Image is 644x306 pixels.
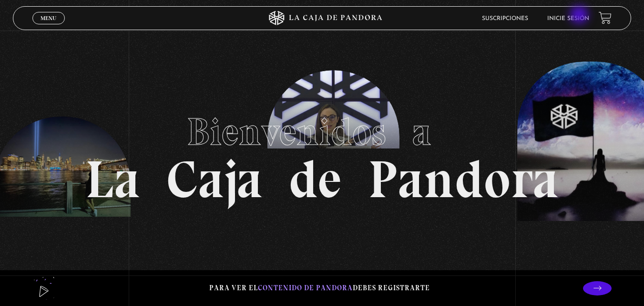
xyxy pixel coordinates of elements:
span: contenido de Pandora [258,284,353,292]
a: View your shopping cart [599,11,612,24]
a: Suscripciones [482,16,528,21]
h1: La Caja de Pandora [85,101,559,206]
span: Cerrar [37,23,60,30]
span: Bienvenidos a [187,109,458,155]
a: Inicie sesión [547,16,589,21]
p: Para ver el debes registrarte [209,282,430,295]
span: Menu [41,15,56,21]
